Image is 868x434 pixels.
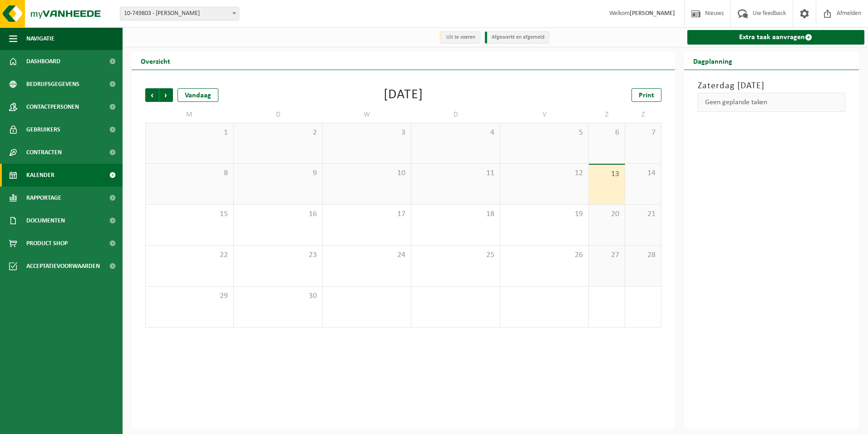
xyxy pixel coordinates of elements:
[238,291,317,301] span: 30
[631,88,661,102] a: Print
[26,164,54,187] span: Kalender
[505,168,584,178] span: 12
[593,209,620,219] span: 20
[505,128,584,138] span: 5
[178,88,218,102] div: Vandaag
[26,255,100,278] span: Acceptatievoorwaarden
[639,92,654,99] span: Print
[698,93,846,112] div: Geen geplande taken
[416,209,495,219] span: 18
[589,106,625,123] td: Z
[26,187,61,209] span: Rapportage
[120,7,239,20] span: 10-749803 - VANACKER WIM - DADIZELE
[439,31,480,44] li: Uit te voeren
[698,79,846,93] h3: Zaterdag [DATE]
[416,168,495,178] span: 11
[625,106,661,123] td: Z
[630,168,656,178] span: 14
[159,88,173,102] span: Volgende
[416,128,495,138] span: 4
[500,106,589,123] td: V
[327,168,406,178] span: 10
[384,88,423,102] div: [DATE]
[26,232,68,255] span: Product Shop
[593,128,620,138] span: 6
[150,209,229,219] span: 15
[687,30,865,45] a: Extra taak aanvragen
[323,106,411,123] td: W
[145,106,234,123] td: M
[26,141,62,164] span: Contracten
[485,31,549,44] li: Afgewerkt en afgemeld
[150,128,229,138] span: 1
[26,73,79,96] span: Bedrijfsgegevens
[327,209,406,219] span: 17
[684,52,741,70] h2: Dagplanning
[26,50,60,73] span: Dashboard
[150,250,229,260] span: 22
[630,10,675,17] strong: [PERSON_NAME]
[238,250,317,260] span: 23
[150,291,229,301] span: 29
[150,168,229,178] span: 8
[132,52,179,70] h2: Overzicht
[238,209,317,219] span: 16
[26,27,54,50] span: Navigatie
[327,250,406,260] span: 24
[416,250,495,260] span: 25
[234,106,322,123] td: D
[145,88,159,102] span: Vorige
[238,128,317,138] span: 2
[238,168,317,178] span: 9
[593,169,620,179] span: 13
[26,96,79,118] span: Contactpersonen
[327,128,406,138] span: 3
[120,7,239,20] span: 10-749803 - VANACKER WIM - DADIZELE
[630,250,656,260] span: 28
[630,209,656,219] span: 21
[411,106,500,123] td: D
[630,128,656,138] span: 7
[505,250,584,260] span: 26
[26,209,65,232] span: Documenten
[26,118,60,141] span: Gebruikers
[593,250,620,260] span: 27
[505,209,584,219] span: 19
